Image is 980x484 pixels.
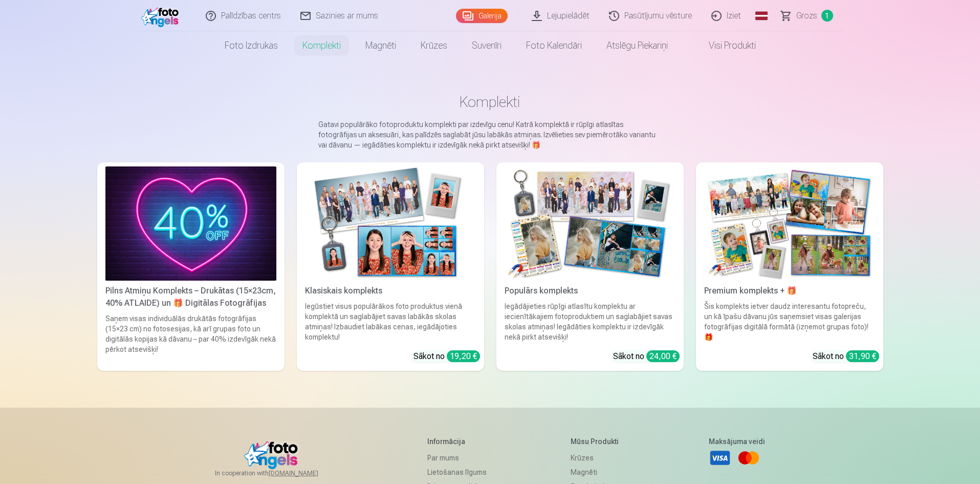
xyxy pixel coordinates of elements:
div: Premium komplekts + 🎁 [700,285,879,297]
a: Krūzes [408,31,460,60]
a: Par mums [427,451,487,465]
div: 31,90 € [846,350,879,362]
div: Šis komplekts ietver daudz interesantu fotopreču, un kā īpašu dāvanu jūs saņemsiet visas galerija... [700,301,879,342]
div: Sākot no [813,350,879,363]
div: Iegūstiet visus populārākos foto produktus vienā komplektā un saglabājiet savas labākās skolas at... [301,301,480,342]
p: Gatavi populārāko fotoproduktu komplekti par izdevīgu cenu! Katrā komplektā ir rūpīgi atlasītas f... [318,119,662,150]
div: Klasiskais komplekts [301,285,480,297]
a: Suvenīri [460,31,514,60]
a: Klasiskais komplektsKlasiskais komplektsIegūstiet visus populārākos foto produktus vienā komplekt... [297,162,484,371]
a: Foto kalendāri [514,31,594,60]
a: Populārs komplektsPopulārs komplektsIegādājieties rūpīgi atlasītu komplektu ar iecienītākajiem fo... [496,162,684,371]
div: Iegādājieties rūpīgi atlasītu komplektu ar iecienītākajiem fotoproduktiem un saglabājiet savas sk... [500,301,680,342]
div: Saņem visas individuālās drukātās fotogrāfijas (15×23 cm) no fotosesijas, kā arī grupas foto un d... [101,313,280,367]
a: Krūzes [571,451,624,465]
a: Magnēti [571,465,624,479]
div: 19,20 € [447,350,480,362]
a: Komplekti [290,31,353,60]
a: Atslēgu piekariņi [594,31,680,60]
img: Klasiskais komplekts [305,166,476,281]
div: Sākot no [613,350,680,363]
a: Premium komplekts + 🎁 Premium komplekts + 🎁Šis komplekts ietver daudz interesantu fotopreču, un k... [696,162,883,371]
span: In cooperation with [215,469,343,477]
a: Magnēti [353,31,408,60]
a: [DOMAIN_NAME] [269,469,343,477]
a: Visi produkti [680,31,768,60]
a: Lietošanas līgums [427,465,487,479]
div: Populārs komplekts [500,285,680,297]
a: Foto izdrukas [212,31,290,60]
h5: Informācija [427,436,487,447]
div: 24,00 € [646,350,680,362]
img: /fa1 [141,4,183,27]
img: Premium komplekts + 🎁 [704,166,875,281]
img: Pilns Atmiņu Komplekts – Drukātas (15×23cm, 40% ATLAIDE) un 🎁 Digitālas Fotogrāfijas [105,166,276,281]
a: Mastercard [737,447,760,469]
span: Grozs [796,10,817,22]
div: Pilns Atmiņu Komplekts – Drukātas (15×23cm, 40% ATLAIDE) un 🎁 Digitālas Fotogrāfijas [101,285,280,309]
a: Galerija [456,9,508,23]
h5: Mūsu produkti [571,436,624,447]
h1: Komplekti [105,93,875,111]
a: Pilns Atmiņu Komplekts – Drukātas (15×23cm, 40% ATLAIDE) un 🎁 Digitālas Fotogrāfijas Pilns Atmiņu... [97,162,285,371]
span: 1 [821,10,833,22]
h5: Maksājuma veidi [709,436,765,447]
img: Populārs komplekts [505,166,676,281]
a: Visa [709,447,731,469]
div: Sākot no [413,350,480,363]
